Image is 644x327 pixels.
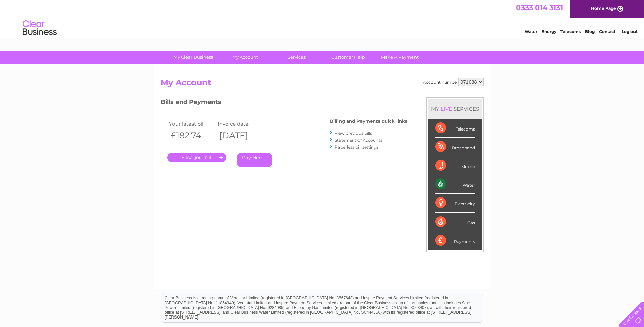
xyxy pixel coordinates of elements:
[435,231,475,250] div: Payments
[435,156,475,175] div: Mobile
[423,78,484,86] div: Account number
[428,99,482,119] div: MY SERVICES
[167,128,216,142] th: £182.74
[161,97,407,109] h3: Bills and Payments
[439,106,454,112] div: LIVE
[599,29,615,34] a: Contact
[335,144,379,150] a: Paperless bill settings
[435,213,475,231] div: Gas
[165,51,221,64] a: My Clear Business
[372,51,428,64] a: Make A Payment
[435,119,475,138] div: Telecoms
[161,78,484,91] h2: My Account
[435,138,475,156] div: Broadband
[516,3,563,12] a: 0333 014 3131
[162,4,483,33] div: Clear Business is a trading name of Verastar Limited (registered in [GEOGRAPHIC_DATA] No. 3667643...
[22,18,57,38] img: logo.png
[585,29,595,34] a: Blog
[335,138,382,143] a: Statement of Accounts
[216,128,265,142] th: [DATE]
[237,153,272,167] a: Pay Here
[217,51,273,64] a: My Account
[269,51,325,64] a: Services
[320,51,376,64] a: Customer Help
[167,153,226,162] a: .
[435,175,475,194] div: Water
[435,194,475,212] div: Electricity
[560,29,581,34] a: Telecoms
[541,29,556,34] a: Energy
[622,29,638,34] a: Log out
[335,131,372,136] a: View previous bills
[167,119,216,128] td: Your latest bill
[330,119,407,124] h4: Billing and Payments quick links
[525,29,537,34] a: Water
[216,119,265,128] td: Invoice date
